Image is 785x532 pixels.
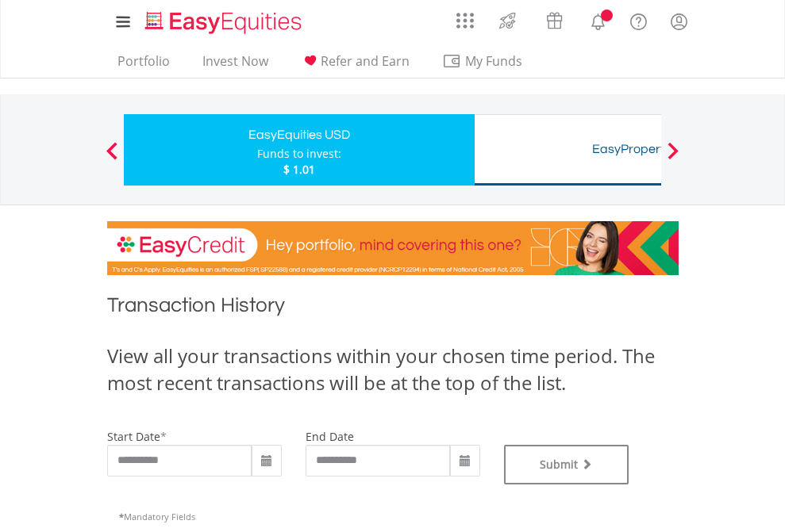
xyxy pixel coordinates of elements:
[531,4,578,33] a: Vouchers
[139,4,308,36] a: Home page
[618,4,659,36] a: FAQ's and Support
[257,146,341,162] div: Funds to invest:
[442,51,546,71] span: My Funds
[133,124,465,146] div: EasyEquities USD
[456,12,474,29] img: grid-menu-icon.svg
[111,53,176,78] a: Portfolio
[659,4,699,39] a: My Profile
[446,4,484,29] a: AppsGrid
[196,53,275,78] a: Invest Now
[142,10,308,36] img: EasyEquities_Logo.png
[107,221,679,275] img: EasyCredit Promotion Banner
[494,8,521,33] img: thrive-v2.svg
[96,150,128,166] button: Previous
[107,343,679,397] div: View all your transactions within your chosen time period. The most recent transactions will be a...
[294,53,416,78] a: Refer and Earn
[504,445,629,484] button: Submit
[541,8,568,33] img: vouchers-v2.svg
[119,511,195,522] span: Mandatory Fields
[107,291,679,327] h1: Transaction History
[578,4,618,36] a: Notifications
[321,52,410,70] span: Refer and Earn
[306,429,354,444] label: end date
[283,162,315,177] span: $ 1.01
[107,429,160,444] label: start date
[657,150,689,166] button: Next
